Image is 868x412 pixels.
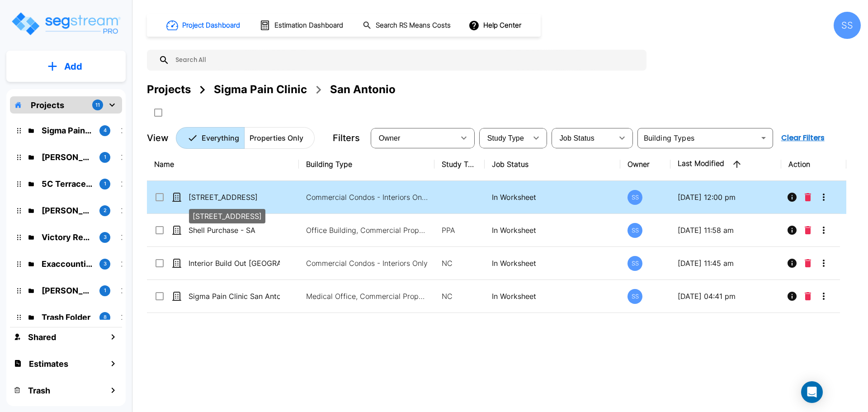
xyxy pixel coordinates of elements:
[781,148,847,181] th: Action
[29,358,68,370] h1: Estimates
[42,284,92,297] p: McLane Rental Properties
[189,258,280,269] p: Interior Build Out [GEOGRAPHIC_DATA]
[815,221,833,239] button: More-Options
[492,258,613,269] p: In Worksheet
[783,287,801,305] button: Info
[104,233,107,241] p: 3
[801,254,815,272] button: Delete
[274,20,343,31] h1: Estimation Dashboard
[783,188,801,206] button: Info
[64,60,82,73] p: Add
[306,225,428,236] p: Office Building, Commercial Property Site
[214,81,307,98] div: Sigma Pain Clinic
[42,311,92,323] p: Trash Folder
[359,17,456,34] button: Search RS Means Costs
[28,384,50,397] h1: Trash
[306,258,428,269] p: Commercial Condos - Interiors Only
[442,225,477,236] p: PPA
[627,289,642,304] div: SS
[678,192,774,203] p: [DATE] 12:00 pm
[256,16,348,35] button: Estimation Dashboard
[42,231,92,243] p: Victory Real Estate
[815,254,833,272] button: More-Options
[442,291,477,302] p: NC
[627,223,642,238] div: SS
[104,207,107,214] p: 2
[244,127,315,149] button: Properties Only
[801,221,815,239] button: Delete
[434,148,485,181] th: Study Type
[104,153,106,161] p: 1
[783,221,801,239] button: Info
[678,225,774,236] p: [DATE] 11:58 am
[176,127,245,149] button: Everything
[487,134,524,142] span: Study Type
[147,81,191,98] div: Projects
[147,131,169,145] p: View
[250,133,303,143] p: Properties Only
[492,225,613,236] p: In Worksheet
[6,53,126,80] button: Add
[149,104,167,122] button: SelectAll
[330,81,396,98] div: San Antonio
[202,133,239,143] p: Everything
[553,125,613,151] div: Select
[306,291,428,302] p: Medical Office, Commercial Property Site
[104,127,107,134] p: 4
[627,256,642,271] div: SS
[373,125,455,151] div: Select
[104,180,106,188] p: 1
[815,188,833,206] button: More-Options
[620,148,670,181] th: Owner
[104,287,106,294] p: 1
[481,125,527,151] div: Select
[42,151,92,163] p: Atkinson Candy
[170,50,642,71] input: Search All
[678,258,774,269] p: [DATE] 11:45 am
[104,260,107,268] p: 3
[670,148,781,181] th: Last Modified
[492,192,613,203] p: In Worksheet
[104,313,107,321] p: 8
[627,190,642,205] div: SS
[306,192,428,203] p: Commercial Condos - Interiors Only, Office Building, Commercial Property Site
[485,148,620,181] th: Job Status
[778,129,828,147] button: Clear Filters
[492,291,613,302] p: In Worksheet
[42,258,92,270] p: Exaccountic - Victory Real Estate
[299,148,434,181] th: Building Type
[31,99,64,111] p: Projects
[10,11,121,37] img: Logo
[376,20,451,31] h1: Search RS Means Costs
[640,132,755,144] input: Building Types
[147,148,299,181] th: Name
[182,20,240,31] h1: Project Dashboard
[815,287,833,305] button: More-Options
[42,204,92,217] p: Herin Family Investments
[163,15,245,35] button: Project Dashboard
[28,331,56,343] h1: Shared
[379,134,401,142] span: Owner
[757,132,770,144] button: Open
[176,127,315,149] div: Platform
[834,12,861,39] div: SS
[560,134,594,142] span: Job Status
[95,101,100,109] p: 11
[801,381,823,403] div: Open Intercom Messenger
[189,291,280,302] p: Sigma Pain Clinic San Antonio_template
[333,131,360,145] p: Filters
[801,287,815,305] button: Delete
[42,124,92,137] p: Sigma Pain Clinic
[467,17,525,34] button: Help Center
[189,225,280,236] p: Shell Purchase - SA
[442,258,477,269] p: NC
[783,254,801,272] button: Info
[193,211,262,222] p: [STREET_ADDRESS]
[189,192,280,203] p: [STREET_ADDRESS]
[42,178,92,190] p: 5C Terrace Shops
[801,188,815,206] button: Delete
[678,291,774,302] p: [DATE] 04:41 pm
